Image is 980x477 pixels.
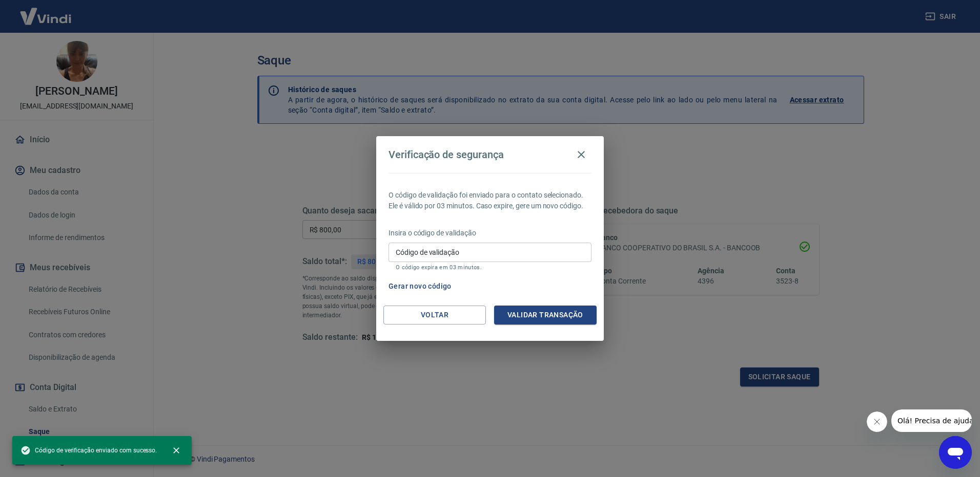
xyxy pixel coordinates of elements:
p: O código expira em 03 minutos. [396,264,584,271]
button: Gerar novo código [384,277,456,296]
button: close [165,439,188,462]
span: Código de verificação enviado com sucesso. [21,445,157,456]
iframe: Mensagem da empresa [891,409,972,432]
iframe: Fechar mensagem [867,411,887,432]
button: Validar transação [494,306,597,324]
span: Olá! Precisa de ajuda? [6,7,86,15]
p: Insira o código de validação [389,228,591,238]
p: O código de validação foi enviado para o contato selecionado. Ele é válido por 03 minutos. Caso e... [389,190,591,211]
button: Voltar [383,306,486,324]
h4: Verificação de segurança [389,148,504,161]
iframe: Botão para abrir a janela de mensagens [939,436,972,469]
